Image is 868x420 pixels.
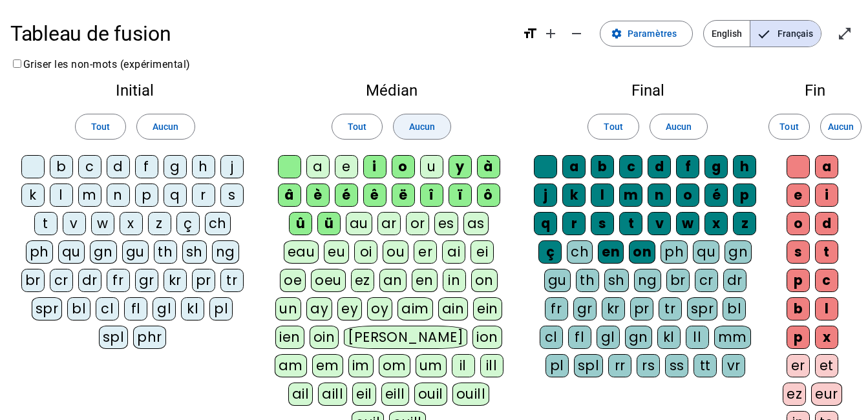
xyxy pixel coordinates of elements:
div: oi [354,240,377,264]
div: ien [275,326,304,349]
div: û [289,212,312,235]
div: gl [597,326,620,349]
div: gl [153,297,176,320]
mat-icon: format_size [522,26,538,41]
button: Tout [587,114,639,140]
div: gn [625,326,652,349]
div: s [591,212,614,235]
h2: Initial [21,83,249,98]
div: t [815,240,838,264]
div: v [63,212,86,235]
div: ô [477,184,500,207]
div: oin [310,326,339,349]
div: k [21,184,45,207]
span: English [704,21,750,47]
div: cl [96,297,119,320]
div: é [335,184,358,207]
h2: Médian [270,83,513,98]
button: Augmenter la taille de la police [538,21,564,47]
div: o [787,212,810,235]
div: es [434,212,458,235]
div: im [348,354,374,377]
span: Tout [604,119,622,134]
div: ph [661,240,688,264]
div: ez [783,383,806,406]
div: p [787,269,810,292]
div: b [50,155,73,178]
div: gn [725,240,752,264]
button: Aucun [650,114,708,140]
div: ph [26,240,53,264]
div: sh [182,240,207,264]
div: aill [318,383,347,406]
div: ar [377,212,401,235]
div: oy [367,297,392,320]
div: f [135,155,158,178]
span: Tout [348,119,366,134]
span: Tout [91,119,110,134]
div: et [815,354,838,377]
div: ï [449,184,472,207]
div: e [787,184,810,207]
div: ouill [452,383,489,406]
div: e [335,155,358,178]
div: or [406,212,429,235]
button: Tout [332,114,383,140]
div: fr [107,269,130,292]
div: kl [657,326,681,349]
div: eu [324,240,349,264]
div: z [733,212,756,235]
div: rr [608,354,631,377]
div: oe [280,269,306,292]
div: i [363,155,386,178]
div: v [648,212,671,235]
div: in [443,269,466,292]
div: cl [540,326,563,349]
div: s [220,184,244,207]
div: gn [90,240,117,264]
div: fl [568,326,591,349]
div: l [591,184,614,207]
div: o [392,155,415,178]
div: fr [545,297,568,320]
div: spr [687,297,718,320]
div: w [91,212,114,235]
div: x [815,326,838,349]
div: p [733,184,756,207]
div: pl [209,297,233,320]
button: Tout [75,114,126,140]
div: d [648,155,671,178]
span: Aucun [666,119,692,134]
div: x [704,212,728,235]
span: Aucun [409,119,435,134]
span: Aucun [828,119,854,134]
input: Griser les non-mots (expérimental) [13,59,21,68]
div: è [306,184,330,207]
div: oeu [311,269,346,292]
div: ë [392,184,415,207]
div: ch [205,212,231,235]
div: ss [665,354,688,377]
div: eil [352,383,376,406]
div: au [346,212,372,235]
div: l [50,184,73,207]
div: ç [176,212,200,235]
div: n [648,184,671,207]
div: phr [133,326,166,349]
div: g [164,155,187,178]
div: x [120,212,143,235]
div: er [414,240,437,264]
h2: Final [534,83,762,98]
span: Paramètres [628,26,677,41]
div: as [463,212,489,235]
div: d [815,212,838,235]
div: z [148,212,171,235]
button: Aucun [820,114,862,140]
div: cr [695,269,718,292]
div: er [787,354,810,377]
div: bl [67,297,90,320]
div: ch [567,240,593,264]
span: Aucun [153,119,178,134]
div: ei [471,240,494,264]
div: mm [714,326,751,349]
